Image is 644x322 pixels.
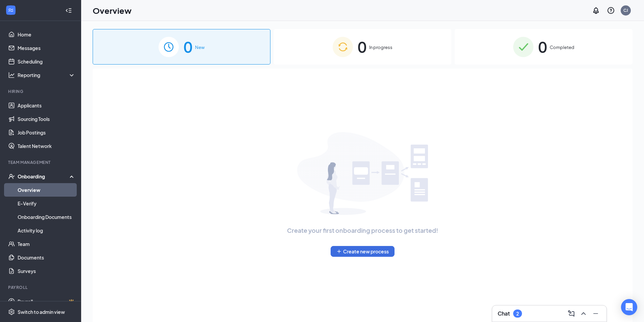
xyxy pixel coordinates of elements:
[18,251,75,264] a: Documents
[18,99,75,112] a: Applicants
[623,7,628,13] div: CJ
[18,264,75,278] a: Surveys
[538,35,547,58] span: 0
[8,308,15,315] svg: Settings
[621,299,637,315] div: Open Intercom Messenger
[18,224,75,237] a: Activity log
[567,309,575,318] svg: ComposeMessage
[18,173,70,180] div: Onboarding
[566,308,577,319] button: ComposeMessage
[8,72,15,78] svg: Analysis
[18,308,65,315] div: Switch to admin view
[331,246,395,257] button: PlusCreate new process
[8,89,74,94] div: Hiring
[369,44,392,51] span: In progress
[18,183,75,197] a: Overview
[8,284,74,290] div: Payroll
[18,55,75,68] a: Scheduling
[18,210,75,224] a: Onboarding Documents
[18,28,75,41] a: Home
[184,35,192,58] span: 0
[93,5,132,16] h1: Overview
[550,44,574,51] span: Completed
[590,308,601,319] button: Minimize
[287,226,438,235] span: Create your first onboarding process to get started!
[195,44,205,51] span: New
[358,35,366,58] span: 0
[336,249,342,254] svg: Plus
[18,295,75,308] a: PayrollCrown
[8,159,74,165] div: Team Management
[578,308,589,319] button: ChevronUp
[18,197,75,210] a: E-Verify
[18,237,75,251] a: Team
[607,6,615,15] svg: QuestionInfo
[579,309,588,318] svg: ChevronUp
[18,41,75,55] a: Messages
[18,112,75,126] a: Sourcing Tools
[516,311,519,317] div: 2
[18,126,75,139] a: Job Postings
[498,310,510,317] h3: Chat
[65,7,72,14] svg: Collapse
[18,72,76,78] div: Reporting
[8,173,15,180] svg: UserCheck
[7,7,14,14] svg: WorkstreamLogo
[592,309,600,318] svg: Minimize
[18,139,75,153] a: Talent Network
[592,6,600,15] svg: Notifications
